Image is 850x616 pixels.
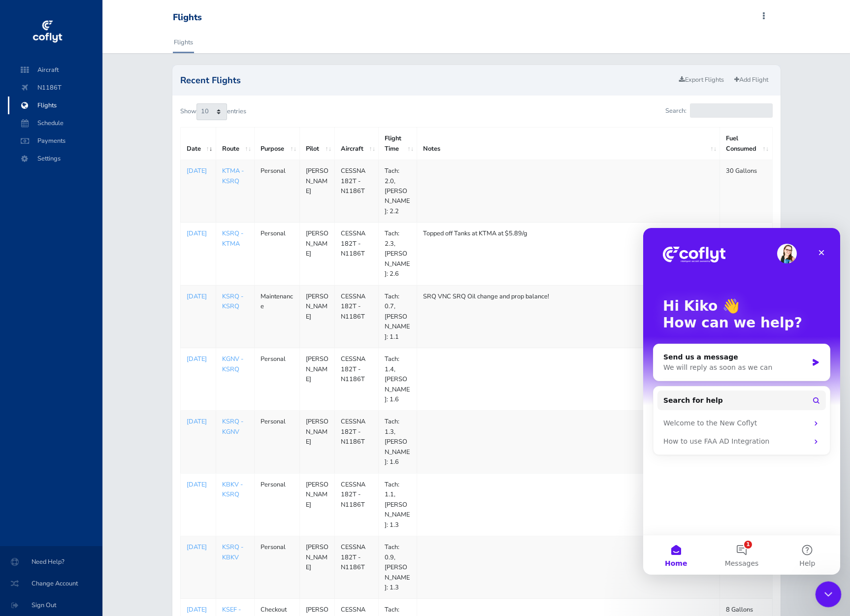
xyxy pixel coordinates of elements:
span: Schedule [18,114,93,132]
td: CESSNA 182T - N1186T [335,223,379,285]
td: Personal [255,223,300,285]
a: KTMA - KSRQ [222,166,244,185]
td: [PERSON_NAME] [300,536,335,599]
th: Date: activate to sort column ascending [180,128,216,160]
a: [DATE] [187,417,210,426]
td: SRQ VNC SRQ Oil change and prop balance! [417,285,720,348]
th: Fuel Consumed: activate to sort column ascending [720,128,772,160]
td: [PERSON_NAME] [300,411,335,473]
a: KGNV - KSRQ [222,355,243,373]
a: [DATE] [187,605,210,615]
td: CESSNA 182T - N1186T [335,473,379,536]
td: 25 Gallons [720,223,772,285]
select: Showentries [196,103,227,120]
th: Notes: activate to sort column ascending [417,128,720,160]
td: Personal [255,411,300,473]
a: [DATE] [187,542,210,552]
a: Export Flights [675,73,728,87]
td: CESSNA 182T - N1186T [335,285,379,348]
span: N1186T [18,79,93,97]
td: Tach: 1.3, [PERSON_NAME]: 1.6 [379,411,417,473]
input: Search: [690,103,773,118]
th: Route: activate to sort column ascending [216,128,255,160]
td: Tach: 1.4, [PERSON_NAME]: 1.6 [379,348,417,411]
span: Flights [18,97,93,114]
a: [DATE] [187,292,210,301]
td: Topped off Tanks at KTMA at $5.89/g [417,223,720,285]
a: [DATE] [187,354,210,364]
a: [DATE] [187,166,210,176]
a: [DATE] [187,480,210,489]
span: Sign Out [12,596,91,614]
td: Tach: 2.3, [PERSON_NAME]: 2.6 [379,223,417,285]
a: [DATE] [187,228,210,238]
h2: Recent Flights [180,76,675,85]
td: [PERSON_NAME] [300,223,335,285]
a: Add Flight [730,73,773,87]
span: Settings [18,150,93,167]
div: Flights [173,12,202,23]
td: [PERSON_NAME] [300,348,335,411]
span: Change Account [12,575,91,592]
td: 30 Gallons [720,160,772,223]
td: Personal [255,348,300,411]
a: KSRQ - KBKV [222,543,243,561]
iframe: Intercom live chat [816,582,842,608]
td: Tach: 1.1, [PERSON_NAME]: 1.3 [379,473,417,536]
td: CESSNA 182T - N1186T [335,411,379,473]
a: Flights [173,32,194,53]
th: Aircraft: activate to sort column ascending [335,128,379,160]
img: coflyt logo [31,17,64,47]
td: Maintenance [255,285,300,348]
a: KSRQ - KGNV [222,417,243,436]
a: KSRQ - KSRQ [222,292,243,311]
span: Aircraft [18,61,93,79]
td: Tach: 0.7, [PERSON_NAME]: 1.1 [379,285,417,348]
td: CESSNA 182T - N1186T [335,536,379,599]
td: Personal [255,536,300,599]
td: Personal [255,473,300,536]
span: Payments [18,132,93,150]
th: Pilot: activate to sort column ascending [300,128,335,160]
td: [PERSON_NAME] [300,473,335,536]
td: [PERSON_NAME] [300,160,335,223]
a: KSRQ - KTMA [222,229,243,248]
span: Need Help? [12,553,91,571]
a: KBKV - KSRQ [222,480,243,499]
td: [PERSON_NAME] [300,285,335,348]
label: Search: [665,103,772,118]
td: CESSNA 182T - N1186T [335,160,379,223]
th: Purpose: activate to sort column ascending [255,128,300,160]
td: Tach: 2.0, [PERSON_NAME]: 2.2 [379,160,417,223]
td: Personal [255,160,300,223]
td: CESSNA 182T - N1186T [335,348,379,411]
iframe: Intercom live chat [643,228,840,575]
